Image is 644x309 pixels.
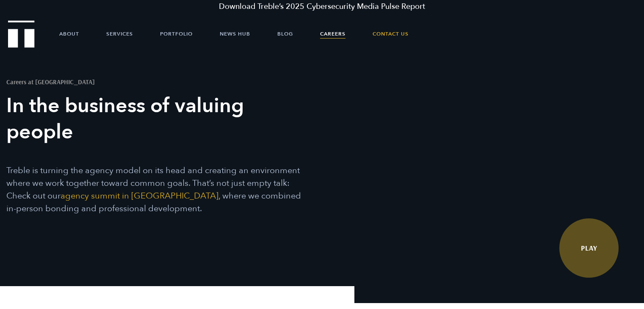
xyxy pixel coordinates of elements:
[277,21,293,47] a: Blog
[59,21,79,47] a: About
[8,20,35,47] img: Treble logo
[373,21,409,47] a: Contact Us
[160,21,193,47] a: Portfolio
[220,21,250,47] a: News Hub
[320,21,345,47] a: Careers
[106,21,133,47] a: Services
[61,190,218,201] a: agency summit in [GEOGRAPHIC_DATA]
[8,21,34,47] a: Treble Homepage
[559,218,619,278] a: Watch Video
[6,93,307,145] h3: In the business of valuing people
[6,164,307,215] p: Treble is turning the agency model on its head and creating an environment where we work together...
[6,79,307,85] h1: Careers at [GEOGRAPHIC_DATA]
